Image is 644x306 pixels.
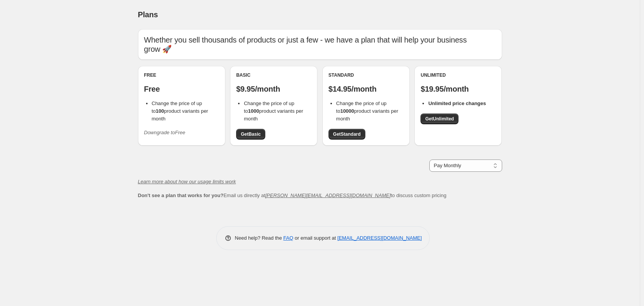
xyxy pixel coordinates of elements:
[156,108,164,114] b: 100
[248,108,259,114] b: 1000
[329,72,404,78] div: Standard
[144,72,219,78] div: Free
[138,192,447,198] span: Email us directly at to discuss custom pricing
[421,84,496,94] p: $19.95/month
[144,35,496,54] p: Whether you sell thousands of products or just a few - we have a plan that will help your busines...
[236,72,311,78] div: Basic
[336,100,398,122] span: Change the price of up to product variants per month
[144,84,219,94] p: Free
[235,235,284,241] span: Need help? Read the
[421,114,458,124] a: GetUnlimited
[283,235,293,241] a: FAQ
[265,192,391,198] a: [PERSON_NAME][EMAIL_ADDRESS][DOMAIN_NAME]
[138,192,223,198] b: Don't see a plan that works for you?
[337,235,422,241] a: [EMAIL_ADDRESS][DOMAIN_NAME]
[236,129,265,140] a: GetBasic
[236,84,311,94] p: $9.95/month
[152,100,208,122] span: Change the price of up to product variants per month
[428,100,486,106] b: Unlimited price changes
[340,108,354,114] b: 10000
[421,72,496,78] div: Unlimited
[244,100,303,122] span: Change the price of up to product variants per month
[140,127,190,139] button: Downgrade toFree
[138,179,236,184] a: Learn more about how our usage limits work
[333,131,361,137] span: Get Standard
[329,129,365,140] a: GetStandard
[329,84,404,94] p: $14.95/month
[241,131,261,137] span: Get Basic
[144,130,186,135] i: Downgrade to Free
[138,10,158,19] span: Plans
[425,116,454,122] span: Get Unlimited
[293,235,337,241] span: or email support at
